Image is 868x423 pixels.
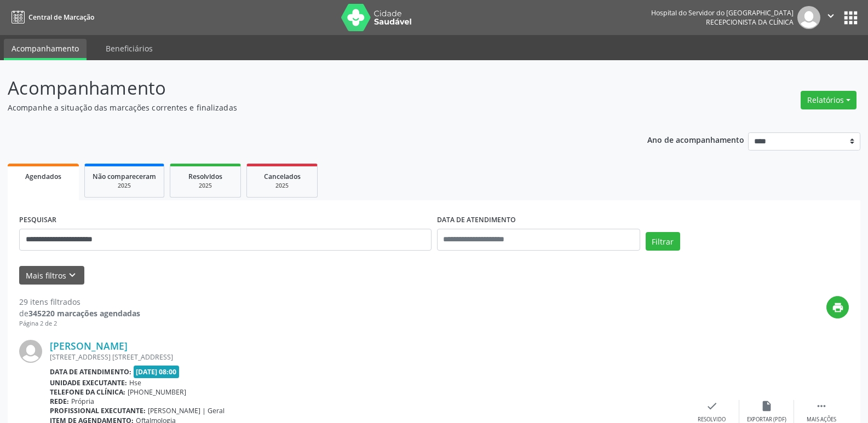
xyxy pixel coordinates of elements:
[25,172,61,181] span: Agendados
[50,352,685,362] div: [STREET_ADDRESS] [STREET_ADDRESS]
[761,400,773,412] i: insert_drive_file
[4,39,87,60] a: Acompanhamento
[706,400,718,412] i: check
[19,212,56,229] label: PESQUISAR
[826,296,849,318] button: print
[128,387,186,397] span: [PHONE_NUMBER]
[264,172,301,181] span: Cancelados
[8,102,605,113] p: Acompanhe a situação das marcações correntes e finalizadas
[50,340,128,352] a: [PERSON_NAME]
[66,269,78,281] i: keyboard_arrow_down
[129,378,141,387] span: Hse
[28,308,140,318] strong: 345220 marcações agendadas
[19,308,140,319] div: de
[178,182,233,190] div: 2025
[19,296,140,308] div: 29 itens filtrados
[646,232,680,251] button: Filtrar
[797,6,820,29] img: img
[19,266,84,285] button: Mais filtroskeyboard_arrow_down
[647,132,744,146] p: Ano de acompanhamento
[98,39,160,58] a: Beneficiários
[50,406,146,415] b: Profissional executante:
[841,8,860,27] button: apps
[651,8,794,18] div: Hospital do Servidor do [GEOGRAPHIC_DATA]
[50,387,125,397] b: Telefone da clínica:
[93,172,156,181] span: Não compareceram
[801,91,856,109] button: Relatórios
[8,8,94,26] a: Central de Marcação
[50,367,131,376] b: Data de atendimento:
[50,378,127,387] b: Unidade executante:
[19,319,140,328] div: Página 2 de 2
[71,397,94,406] span: Própria
[134,366,180,378] span: [DATE] 08:00
[832,302,844,314] i: print
[255,182,309,190] div: 2025
[28,13,94,22] span: Central de Marcação
[437,212,516,229] label: DATA DE ATENDIMENTO
[815,400,827,412] i: 
[50,397,69,406] b: Rede:
[93,182,156,190] div: 2025
[825,10,837,22] i: 
[820,6,841,29] button: 
[8,74,605,102] p: Acompanhamento
[19,340,42,363] img: img
[706,18,794,27] span: Recepcionista da clínica
[188,172,222,181] span: Resolvidos
[148,406,225,415] span: [PERSON_NAME] | Geral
